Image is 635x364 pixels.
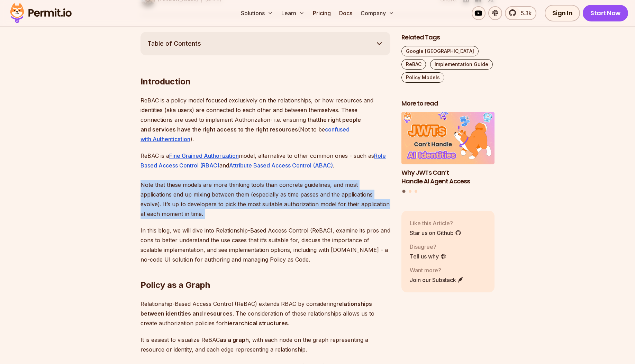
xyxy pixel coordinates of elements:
[401,59,426,70] a: ReBAC
[401,46,479,56] a: Google [GEOGRAPHIC_DATA]
[140,151,390,219] p: ReBAC is a model, alternative to other common ones - such as and . Note that these models are mor...
[401,99,495,108] h2: More to read
[140,116,361,133] strong: the right people and services have the right access to the right resources
[140,335,390,354] p: It is easiest to visualize ReBAC , with each node on the graph representing a resource or identit...
[140,252,390,291] h2: Policy as a Graph
[147,39,201,48] span: Table of Contents
[336,6,355,20] a: Docs
[140,48,390,87] h2: Introduction
[220,336,249,343] strong: as a graph
[358,6,397,20] button: Company
[401,112,495,186] a: Why JWTs Can’t Handle AI Agent AccessWhy JWTs Can’t Handle AI Agent Access
[140,152,386,169] a: Role Based Access Control (RBAC)
[410,276,464,284] a: Join our Substack
[410,229,461,237] a: Star us on Github
[410,252,446,261] a: Tell us why
[401,169,495,186] h3: Why JWTs Can’t Handle AI Agent Access
[140,300,372,317] strong: relationships between identities and resources
[238,6,276,20] button: Solutions
[583,5,628,21] a: Start Now
[7,1,75,25] img: Permit logo
[401,112,495,165] img: Why JWTs Can’t Handle AI Agent Access
[409,190,411,193] button: Go to slide 2
[401,72,444,83] a: Policy Models
[401,112,495,186] li: 1 of 3
[505,6,536,20] a: 5.3k
[401,33,495,42] h2: Related Tags
[224,320,288,327] strong: hierarchical structures
[310,6,334,20] a: Pricing
[140,299,390,328] p: Relationship-Based Access Control (ReBAC) extends RBAC by considering . The consideration of thes...
[430,59,493,70] a: Implementation Guide
[410,243,446,251] p: Disagree?
[229,162,333,169] a: Attribute Based Access Control (ABAC)
[140,32,390,55] button: Table of Contents
[140,95,390,144] p: ReBAC is a policy model focused exclusively on the relationships, or how resources and identities...
[410,266,464,274] p: Want more?
[169,152,239,159] a: Fine Grained Authorization
[517,9,532,17] span: 5.3k
[415,190,417,193] button: Go to slide 3
[402,190,406,193] button: Go to slide 1
[545,5,580,21] a: Sign In
[410,219,461,227] p: Like this Article?
[140,226,390,264] p: In this blog, we will dive into Relationship-Based Access Control (ReBAC), examine its pros and c...
[401,112,495,194] div: Posts
[279,6,307,20] button: Learn
[140,126,350,143] a: confused with Authentication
